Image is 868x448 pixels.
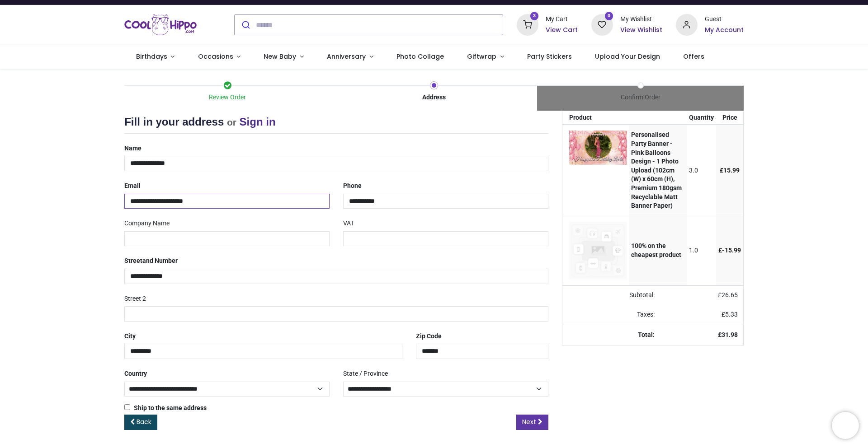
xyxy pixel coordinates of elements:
[723,167,740,174] span: 15.99
[327,52,366,61] span: Anniversary
[687,111,717,125] th: Quantity
[562,285,660,305] td: Subtotal:
[527,52,572,61] span: Party Stickers
[124,12,197,37] img: Cool Hippo
[530,12,539,20] sup: 3
[832,412,859,439] iframe: Brevo live chat
[718,331,738,338] strong: £
[343,366,388,382] label: State / Province
[722,331,738,338] span: 31.98
[124,253,178,269] label: Street
[517,21,538,28] a: 3
[722,311,738,318] span: £
[605,12,613,20] sup: 0
[718,291,738,299] span: £
[124,216,170,231] label: Company Name
[455,45,515,69] a: Giftwrap
[240,116,276,128] a: Sign in
[137,417,151,426] span: Back
[124,415,157,430] a: Back
[562,305,660,325] td: Taxes:
[546,15,578,24] div: My Cart
[516,415,548,430] a: Next
[198,52,233,61] span: Occasions
[591,21,613,28] a: 0
[620,15,662,24] div: My Wishlist
[124,404,207,413] label: Ship to the same address
[631,131,682,209] strong: Personalised Party Banner - Pink Balloons Design - 1 Photo Upload (102cm (W) x 60cm (H), Premium ...
[725,311,738,318] span: 5.33
[716,111,743,125] th: Price
[467,52,496,61] span: Giftwrap
[142,257,178,264] span: and Number
[124,116,224,128] span: Fill in your address
[620,26,662,35] a: View Wishlist
[315,45,385,69] a: Anniversary
[569,222,627,280] img: 100% on the cheapest product
[689,166,714,175] div: 3.0
[722,291,738,299] span: 26.65
[124,404,130,410] input: Ship to the same address
[124,45,186,69] a: Birthdays
[124,12,197,37] a: Logo of Cool Hippo
[522,417,536,426] span: Next
[124,141,142,156] label: Name
[705,15,744,24] div: Guest
[546,26,578,35] a: View Cart
[631,242,681,258] strong: 100% on the cheapest product
[252,45,316,69] a: New Baby
[264,52,296,61] span: New Baby
[331,93,538,102] div: Address
[343,178,362,194] label: Phone
[562,111,629,125] th: Product
[124,366,147,382] label: Country
[569,131,627,164] img: wlAAAAAElFTkSuQmCC
[537,93,744,102] div: Confirm Order
[396,52,444,61] span: Photo Collage
[124,329,136,344] label: City
[136,52,167,61] span: Birthdays
[689,246,714,255] div: 1.0
[718,247,741,254] span: £
[186,45,252,69] a: Occasions
[416,329,442,344] label: Zip Code
[124,93,331,102] div: Review Order
[720,167,740,174] span: £
[705,26,744,35] a: My Account
[683,52,704,61] span: Offers
[124,291,146,307] label: Street 2
[722,247,741,254] span: -﻿15.99
[343,216,354,231] label: VAT
[227,117,236,127] small: or
[235,15,256,35] button: Submit
[124,178,141,194] label: Email
[595,52,660,61] span: Upload Your Design
[638,331,655,338] strong: Total:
